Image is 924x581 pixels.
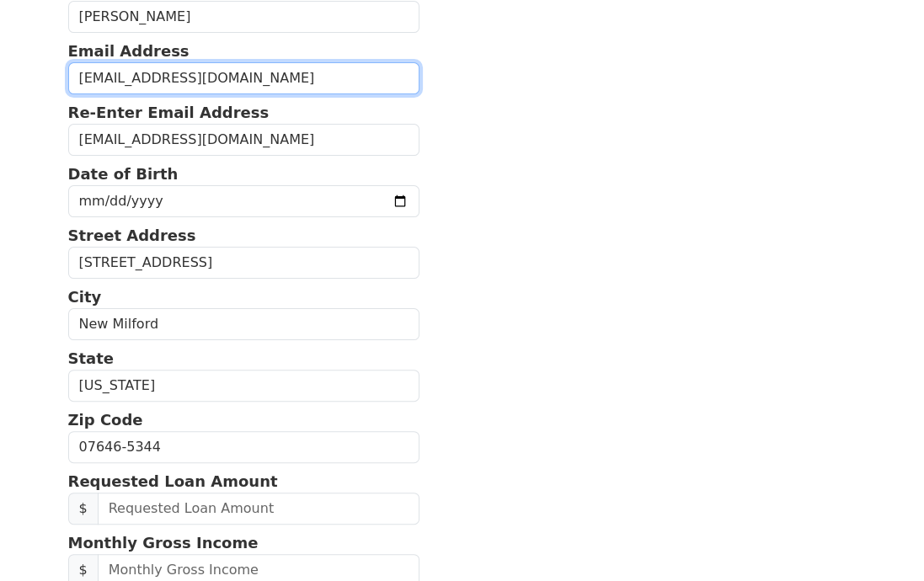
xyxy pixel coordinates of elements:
[68,411,143,429] strong: Zip Code
[68,531,419,554] p: Monthly Gross Income
[68,124,419,156] input: Re-Enter Email Address
[68,165,179,183] strong: Date of Birth
[68,62,419,94] input: Email Address
[68,247,419,279] input: Street Address
[68,42,190,60] strong: Email Address
[98,493,419,525] input: Requested Loan Amount
[68,472,278,490] strong: Requested Loan Amount
[68,104,270,121] strong: Re-Enter Email Address
[68,227,196,244] strong: Street Address
[68,1,419,33] input: Last Name
[68,308,419,340] input: City
[68,493,99,525] span: $
[68,349,115,367] strong: State
[68,431,419,463] input: Zip Code
[68,288,102,306] strong: City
